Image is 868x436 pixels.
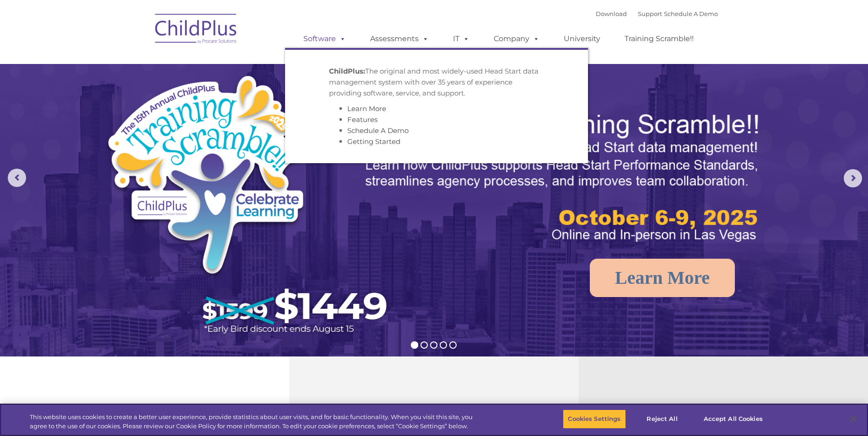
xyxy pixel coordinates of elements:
[329,66,544,99] p: The original and most widely-used Head Start data management system with over 35 years of experie...
[555,30,609,48] a: University
[843,409,863,429] button: Close
[634,409,691,429] button: Reject All
[127,60,155,67] span: Last name
[361,30,438,48] a: Assessments
[699,409,768,429] button: Accept All Cookies
[590,259,735,297] a: Learn More
[563,409,625,429] button: Cookies Settings
[347,115,377,124] a: Features
[347,126,409,135] a: Schedule A Demo
[638,10,662,17] a: Support
[615,30,703,48] a: Training Scramble!!
[664,10,718,17] a: Schedule A Demo
[30,413,477,431] div: This website uses cookies to create a better user experience, provide statistics about user visit...
[127,98,166,105] span: Phone number
[329,67,365,75] strong: ChildPlus:
[347,137,400,146] a: Getting Started
[485,30,549,48] a: Company
[347,104,386,113] a: Learn More
[596,10,718,17] font: |
[294,30,355,48] a: Software
[596,10,627,17] a: Download
[444,30,479,48] a: IT
[151,7,242,53] img: ChildPlus by Procare Solutions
